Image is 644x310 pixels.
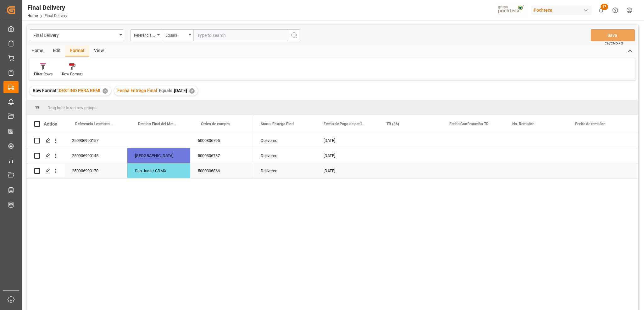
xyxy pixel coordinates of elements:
[134,31,155,38] div: Referencia Leschaco (Impo)
[316,163,379,178] div: [DATE]
[44,121,57,127] div: Action
[138,122,177,126] span: Destino Final del Material
[601,4,608,10] span: 37
[30,29,124,41] button: open menu
[27,163,253,178] div: Press SPACE to select this row.
[27,14,38,18] a: Home
[608,3,622,17] button: Help Center
[127,163,190,178] div: San Juan / CDMX
[34,71,53,77] div: Filter Rows
[159,88,172,93] span: Equals
[288,29,301,41] button: search button
[62,71,83,77] div: Row Format
[512,122,535,126] span: No. Remision
[165,31,187,38] div: Equals
[59,88,100,93] span: DESTINO PARA REMI
[253,163,316,178] div: Delivered
[316,133,379,148] div: [DATE]
[75,122,114,126] span: Referencia Leschaco (Impo)
[130,29,162,41] button: open menu
[27,46,48,56] div: Home
[253,148,316,163] div: Delivered
[531,4,594,16] button: Pochteca
[103,88,108,94] div: ✕
[531,6,591,15] div: Pochteca
[189,88,195,94] div: ✕
[496,5,527,16] img: pochtecaImg.jpg_1689854062.jpg
[64,148,127,163] div: 250906990145
[386,122,399,126] span: TR (36)
[190,163,253,178] div: 5000306866
[33,31,117,39] div: Final Delivery
[127,148,190,163] div: [GEOGRAPHIC_DATA]
[201,122,230,126] span: Orden de compra
[64,133,127,148] div: 250906990157
[449,122,489,126] span: Fecha Confirmación TR
[575,122,606,126] span: Fecha de remision
[316,148,379,163] div: [DATE]
[27,133,253,148] div: Press SPACE to select this row.
[193,29,288,41] input: Type to search
[47,105,97,110] span: Drag here to set row groups
[594,3,608,17] button: show 37 new notifications
[162,29,193,41] button: open menu
[261,122,294,126] span: Status Entrega Final
[48,46,65,56] div: Edit
[33,88,59,93] span: Row Format :
[27,3,67,12] div: Final Delivery
[605,41,623,46] span: Ctrl/CMD + S
[324,122,366,126] span: Fecha de Pago de pedimento
[65,46,89,56] div: Format
[64,163,127,178] div: 250906990170
[174,88,187,93] span: [DATE]
[253,133,316,148] div: Delivered
[190,148,253,163] div: 5000306787
[117,88,157,93] span: Fecha Entrega Final
[591,29,635,41] button: Save
[89,46,108,56] div: View
[27,148,253,163] div: Press SPACE to select this row.
[190,133,253,148] div: 5000306795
